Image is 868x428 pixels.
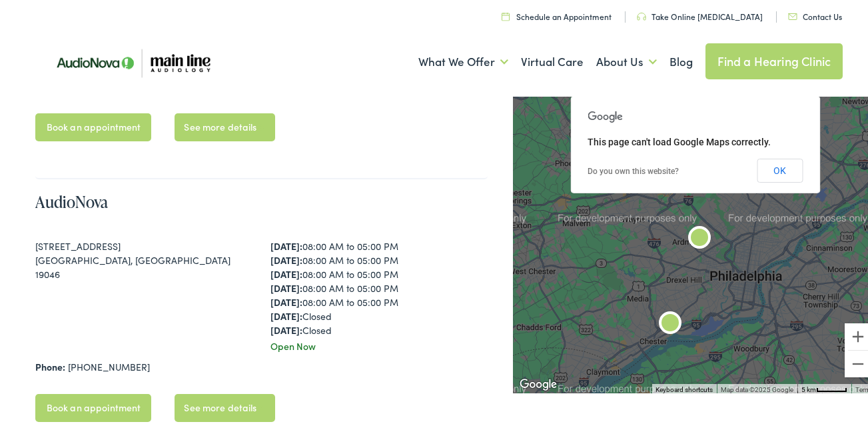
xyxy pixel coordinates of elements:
a: Open this area in Google Maps (opens a new window) [516,373,560,391]
a: See more details [175,111,274,139]
span: Map data ©2025 Google [721,383,793,391]
a: See more details [175,391,274,419]
div: AudioNova [743,159,785,202]
strong: [DATE]: [270,237,302,250]
strong: [DATE]: [270,251,302,264]
div: [GEOGRAPHIC_DATA], [GEOGRAPHIC_DATA] 19046 [35,251,252,279]
a: Do you own this website? [588,164,679,173]
strong: [DATE]: [270,265,302,278]
a: [PHONE_NUMBER] [68,357,150,371]
span: This page can't load Google Maps correctly. [588,134,771,145]
a: Virtual Care [521,35,584,84]
a: Blog [669,35,693,84]
img: utility icon [502,9,510,18]
img: utility icon [637,10,646,18]
div: Main Line Audiology by AudioNova [649,301,691,343]
img: Google [516,373,560,391]
a: Book an appointment [35,111,152,139]
a: Find a Hearing Clinic [705,41,843,77]
img: utility icon [788,11,797,17]
a: About Us [596,35,657,84]
a: AudioNova [35,188,108,210]
a: Schedule an Appointment [502,8,612,19]
span: 5 km [801,383,816,391]
strong: [DATE]: [270,293,302,306]
strong: [DATE]: [270,321,302,334]
div: Main Line Audiology by AudioNova [678,215,721,258]
a: Contact Us [788,8,842,19]
strong: Phone: [35,357,65,371]
button: OK [757,156,803,180]
a: Book an appointment [35,391,152,419]
strong: [DATE]: [270,307,302,320]
a: What We Offer [418,35,508,84]
a: Take Online [MEDICAL_DATA] [637,8,763,19]
div: 08:00 AM to 05:00 PM 08:00 AM to 05:00 PM 08:00 AM to 05:00 PM 08:00 AM to 05:00 PM 08:00 AM to 0... [270,237,488,335]
button: Map Scale: 5 km per 43 pixels [797,381,851,391]
div: Open Now [270,337,488,351]
button: Keyboard shortcuts [655,383,713,392]
strong: [DATE]: [270,279,302,292]
div: [STREET_ADDRESS] [35,237,252,251]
